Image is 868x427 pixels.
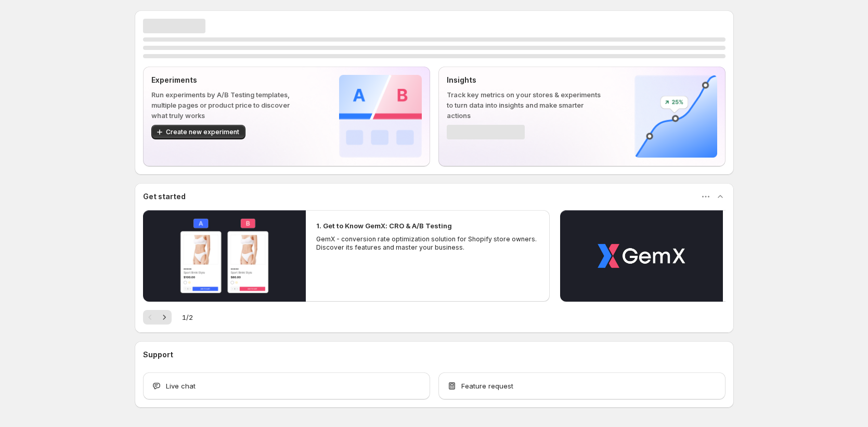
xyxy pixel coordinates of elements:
[143,310,172,325] nav: Pagination
[447,75,601,85] p: Insights
[143,350,173,360] h3: Support
[182,312,193,322] span: 1 / 2
[157,310,172,325] button: Next
[151,125,245,139] button: Create new experiment
[316,235,540,252] p: GemX - conversion rate optimization solution for Shopify store owners. Discover its features and ...
[151,89,306,121] p: Run experiments by A/B Testing templates, multiple pages or product price to discover what truly ...
[143,191,186,202] h3: Get started
[166,128,239,136] span: Create new experiment
[316,221,452,231] h2: 1. Get to Know GemX: CRO & A/B Testing
[151,75,306,85] p: Experiments
[560,210,723,302] button: Play video
[634,75,717,158] img: Insights
[143,210,306,302] button: Play video
[166,381,196,391] span: Live chat
[461,381,513,391] span: Feature request
[447,89,601,121] p: Track key metrics on your stores & experiments to turn data into insights and make smarter actions
[339,75,422,158] img: Experiments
